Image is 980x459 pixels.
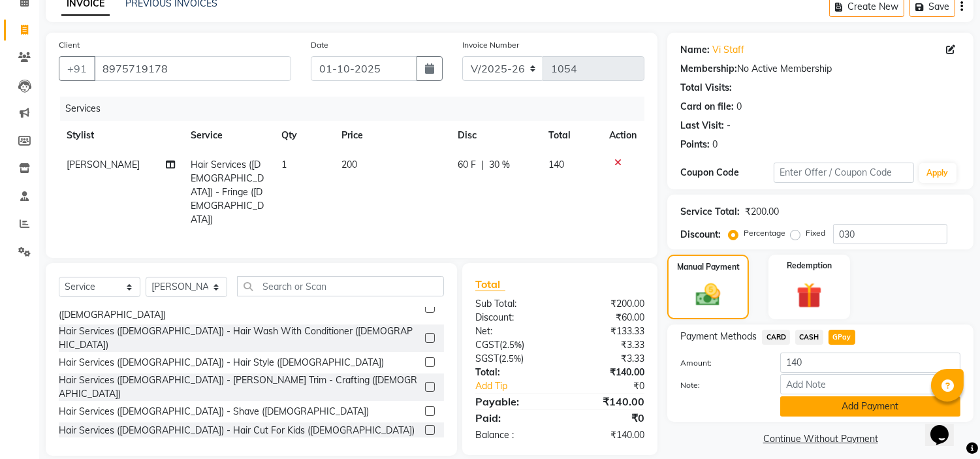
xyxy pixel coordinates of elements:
[67,159,140,170] span: [PERSON_NAME]
[334,121,450,150] th: Price
[60,97,654,121] div: Services
[59,405,369,419] div: Hair Services ([DEMOGRAPHIC_DATA]) - Shave ([DEMOGRAPHIC_DATA])
[671,379,770,391] label: Note:
[59,121,183,150] th: Stylist
[601,121,644,150] th: Action
[680,330,757,343] span: Payment Methods
[680,205,740,219] div: Service Total:
[560,297,655,311] div: ₹200.00
[466,311,560,324] div: Discount:
[680,138,710,151] div: Points:
[680,119,724,133] div: Last Visit:
[560,311,655,324] div: ₹60.00
[341,159,357,170] span: 200
[450,121,541,150] th: Disc
[560,366,655,379] div: ₹140.00
[502,340,522,350] span: 2.5%
[795,330,823,345] span: CASH
[762,330,790,345] span: CARD
[560,394,655,409] div: ₹140.00
[458,158,476,172] span: 60 F
[780,396,960,417] button: Add Payment
[560,352,655,366] div: ₹3.33
[466,394,560,409] div: Payable:
[59,373,420,401] div: Hair Services ([DEMOGRAPHIC_DATA]) - [PERSON_NAME] Trim - Crafting ([DEMOGRAPHIC_DATA])
[59,356,384,370] div: Hair Services ([DEMOGRAPHIC_DATA]) - Hair Style ([DEMOGRAPHIC_DATA])
[475,277,505,291] span: Total
[466,324,560,338] div: Net:
[780,353,960,373] input: Amount
[780,374,960,394] input: Add Note
[59,424,415,437] div: Hair Services ([DEMOGRAPHIC_DATA]) - Hair Cut For Kids ([DEMOGRAPHIC_DATA])
[680,228,721,242] div: Discount:
[94,56,291,81] input: Search by Name/Mobile/Email/Code
[183,121,273,150] th: Service
[680,62,960,76] div: No Active Membership
[680,43,710,57] div: Name:
[475,353,499,364] span: SGST
[712,138,718,151] div: 0
[191,159,264,225] span: Hair Services ([DEMOGRAPHIC_DATA]) - Fringe ([DEMOGRAPHIC_DATA])
[466,366,560,379] div: Total:
[501,353,521,364] span: 2.5%
[548,159,564,170] span: 140
[680,81,732,95] div: Total Visits:
[712,43,744,57] a: Vi Staff
[919,163,956,183] button: Apply
[237,276,444,296] input: Search or Scan
[671,357,770,369] label: Amount:
[466,338,560,352] div: ( )
[59,294,420,322] div: Hair Services ([DEMOGRAPHIC_DATA]) - Additional Charge For Wash With Haircut ([DEMOGRAPHIC_DATA])
[576,379,655,393] div: ₹0
[680,166,774,180] div: Coupon Code
[560,428,655,442] div: ₹140.00
[311,39,328,51] label: Date
[680,100,734,114] div: Card on file:
[560,338,655,352] div: ₹3.33
[829,330,855,345] span: GPay
[670,432,971,446] a: Continue Without Payment
[281,159,287,170] span: 1
[736,100,742,114] div: 0
[466,352,560,366] div: ( )
[541,121,602,150] th: Total
[475,339,499,351] span: CGST
[466,428,560,442] div: Balance :
[462,39,519,51] label: Invoice Number
[560,410,655,426] div: ₹0
[774,163,913,183] input: Enter Offer / Coupon Code
[466,410,560,426] div: Paid:
[59,39,80,51] label: Client
[677,261,740,273] label: Manual Payment
[787,260,832,272] label: Redemption
[727,119,731,133] div: -
[466,379,576,393] a: Add Tip
[925,407,967,446] iframe: chat widget
[59,324,420,352] div: Hair Services ([DEMOGRAPHIC_DATA]) - Hair Wash With Conditioner ([DEMOGRAPHIC_DATA])
[745,205,779,219] div: ₹200.00
[489,158,510,172] span: 30 %
[680,62,737,76] div: Membership:
[59,56,95,81] button: +91
[274,121,334,150] th: Qty
[466,297,560,311] div: Sub Total:
[560,324,655,338] div: ₹133.33
[744,227,785,239] label: Percentage
[789,279,830,311] img: _gift.svg
[806,227,825,239] label: Fixed
[688,281,727,309] img: _cash.svg
[481,158,484,172] span: |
